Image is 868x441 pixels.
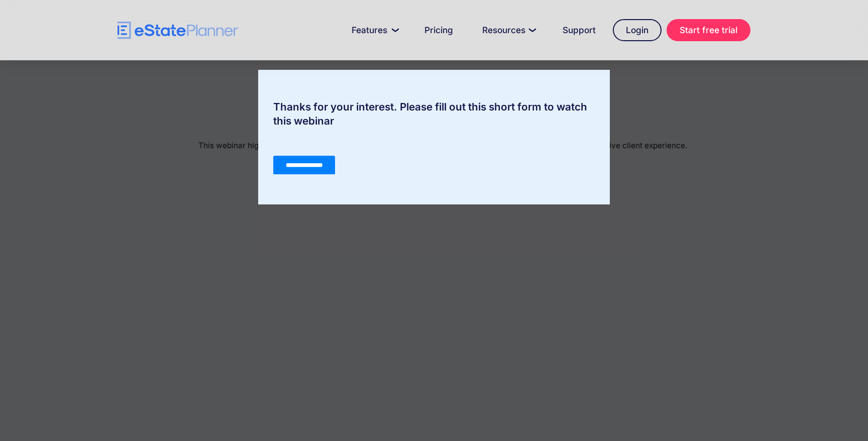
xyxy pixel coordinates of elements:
[340,20,407,40] a: Features
[667,19,750,41] a: Start free trial
[118,22,238,39] a: home
[273,138,595,174] iframe: Form 0
[470,20,546,40] a: Resources
[412,20,465,40] a: Pricing
[258,100,610,128] div: Thanks for your interest. Please fill out this short form to watch this webinar
[551,20,608,40] a: Support
[613,19,662,41] a: Login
